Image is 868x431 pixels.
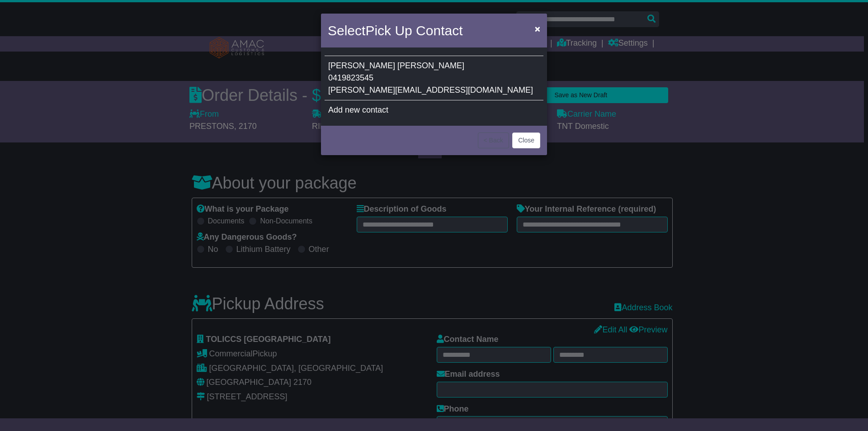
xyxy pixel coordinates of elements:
[512,133,540,148] button: Close
[328,85,533,95] span: [PERSON_NAME][EMAIL_ADDRESS][DOMAIN_NAME]
[328,20,462,41] h4: Select
[416,23,462,38] span: Contact
[397,61,464,70] span: [PERSON_NAME]
[328,73,373,82] span: 0419823545
[530,19,545,38] button: Close
[478,133,509,148] button: < Back
[328,105,388,114] span: Add new contact
[535,24,540,34] span: ×
[365,23,412,38] span: Pick Up
[328,61,395,70] span: [PERSON_NAME]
